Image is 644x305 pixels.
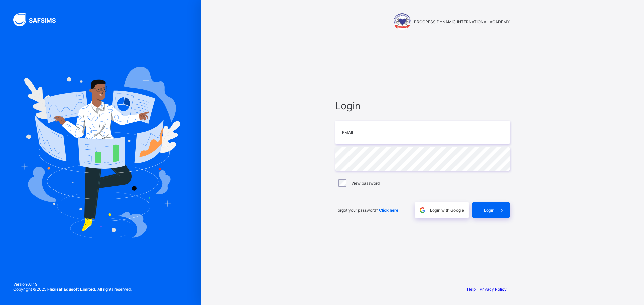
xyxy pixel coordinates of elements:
[351,181,380,186] label: View password
[467,287,476,292] a: Help
[21,67,180,238] img: Hero Image
[335,100,510,112] span: Login
[13,287,132,292] span: Copyright © 2025 All rights reserved.
[335,208,398,213] span: Forgot your password?
[414,19,510,24] span: PROGRESS DYNAMIC INTERNATIONAL ACADEMY
[379,208,398,213] a: Click here
[13,13,64,26] img: SAFSIMS Logo
[430,208,464,213] span: Login with Google
[484,208,494,213] span: Login
[13,282,132,287] span: Version 0.1.19
[419,206,426,214] img: google.396cfc9801f0270233282035f929180a.svg
[47,287,96,292] strong: Flexisaf Edusoft Limited.
[480,287,507,292] a: Privacy Policy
